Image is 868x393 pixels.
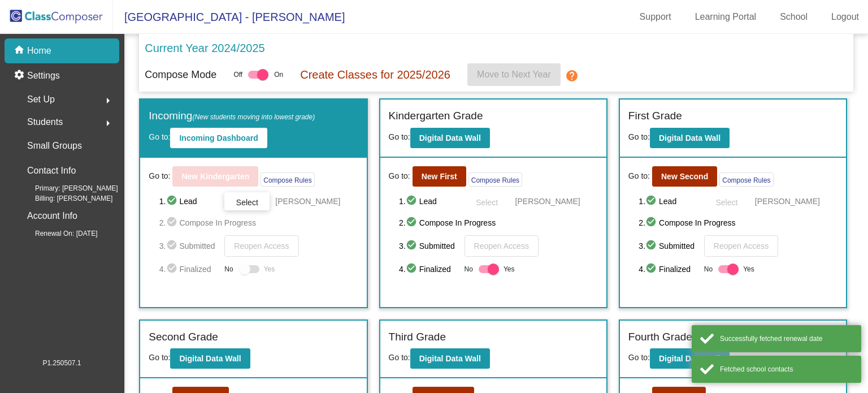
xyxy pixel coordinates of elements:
label: First Grade [628,108,682,124]
span: No [224,264,233,274]
span: 3. Submitted [639,239,698,253]
button: New Kindergarten [172,166,258,187]
mat-icon: check_circle [406,239,419,253]
p: Compose Mode [145,67,216,83]
mat-icon: check_circle [645,239,659,253]
b: New First [422,172,457,181]
b: Digital Data Wall [659,354,721,363]
mat-icon: check_circle [645,262,659,276]
span: [PERSON_NAME] [275,196,340,207]
button: Digital Data Wall [410,128,490,148]
button: Digital Data Wall [410,348,490,369]
span: Go to: [389,170,410,182]
span: 4. Finalized [159,262,219,276]
button: Select [224,192,270,210]
span: Billing: [PERSON_NAME] [17,193,112,204]
span: Reopen Access [714,241,769,251]
span: Go to: [628,132,650,141]
span: Primary: [PERSON_NAME] [17,183,118,193]
button: Select [465,192,510,210]
span: Select [236,198,258,207]
span: [PERSON_NAME] [755,196,820,207]
mat-icon: help [565,69,579,83]
span: 4. Finalized [399,262,459,276]
span: Go to: [149,170,170,182]
span: Students [27,114,63,130]
mat-icon: check_circle [406,216,419,230]
b: New Kindergarten [181,172,249,181]
span: [GEOGRAPHIC_DATA] - [PERSON_NAME] [113,8,345,26]
span: Reopen Access [474,241,529,251]
span: 4. Finalized [639,262,698,276]
button: Reopen Access [704,235,778,257]
span: 1. Lead [399,195,459,208]
span: 3. Submitted [159,239,219,253]
p: Current Year 2024/2025 [145,40,264,57]
a: School [771,8,817,26]
mat-icon: check_circle [645,216,659,230]
span: Move to Next Year [477,70,551,79]
a: Learning Portal [686,8,766,26]
span: No [704,264,713,274]
span: Yes [264,262,275,276]
span: Reopen Access [234,241,289,251]
mat-icon: settings [14,69,27,83]
span: 2. Compose In Progress [399,216,598,230]
span: No [465,264,473,274]
button: Incoming Dashboard [170,128,267,148]
label: Third Grade [389,329,446,346]
span: 2. Compose In Progress [639,216,837,230]
mat-icon: check_circle [406,195,419,208]
span: Go to: [149,132,170,141]
label: Kindergarten Grade [389,108,483,124]
span: Select [715,198,737,207]
span: (New students moving into lowest grade) [192,113,315,121]
button: Move to Next Year [467,63,561,86]
mat-icon: home [14,44,27,58]
mat-icon: arrow_right [101,94,115,107]
span: [PERSON_NAME] [515,196,580,207]
button: Digital Data Wall [650,128,730,148]
p: Contact Info [27,163,76,179]
b: Digital Data Wall [659,133,721,142]
b: New Second [661,172,708,181]
span: Go to: [628,170,650,182]
span: 1. Lead [639,195,698,208]
span: Go to: [628,353,650,362]
mat-icon: check_circle [166,239,180,253]
button: Compose Rules [261,172,314,187]
mat-icon: check_circle [166,216,180,230]
mat-icon: arrow_right [101,116,115,130]
label: Incoming [149,108,315,124]
div: Fetched school contacts [720,364,853,374]
b: Digital Data Wall [419,133,481,142]
button: New First [413,166,466,187]
b: Digital Data Wall [419,354,481,363]
p: Home [27,44,51,58]
label: Fourth Grade [628,329,692,346]
mat-icon: check_circle [166,262,180,276]
p: Small Groups [27,138,82,154]
a: Logout [822,8,868,26]
button: Reopen Access [224,235,298,257]
span: Renewal On: [DATE] [17,228,97,239]
mat-icon: check_circle [406,262,419,276]
span: Go to: [389,353,410,362]
span: 1. Lead [159,195,219,208]
span: 2. Compose In Progress [159,216,358,230]
span: On [274,70,283,80]
mat-icon: check_circle [166,195,180,208]
p: Settings [27,69,60,83]
p: Account Info [27,208,77,224]
button: Select [704,192,749,210]
span: Select [476,198,498,207]
button: Compose Rules [719,172,773,187]
button: Reopen Access [465,235,539,257]
button: New Second [652,166,717,187]
span: Go to: [149,353,170,362]
span: Go to: [389,132,410,141]
b: Incoming Dashboard [179,133,258,142]
span: Off [233,70,242,80]
mat-icon: check_circle [645,195,659,208]
div: Successfully fetched renewal date [720,334,853,344]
